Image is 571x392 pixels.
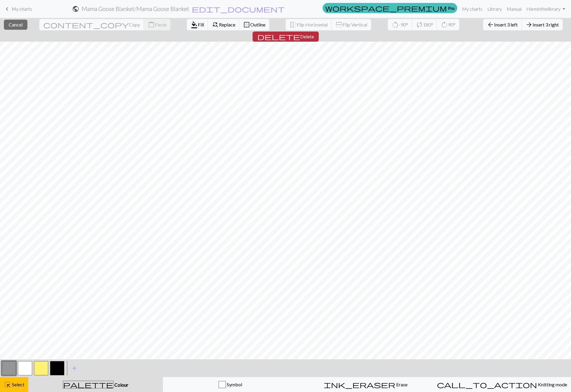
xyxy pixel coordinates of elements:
[460,3,485,15] a: My charts
[43,21,129,29] span: content_copy
[343,22,367,27] span: Flip Vertical
[399,22,408,27] span: -90°
[212,21,219,29] span: find_replace
[487,21,494,29] span: arrow_back
[412,19,437,30] button: 180°
[433,377,571,392] button: Knitting mode
[423,22,433,27] span: 180°
[243,21,250,29] span: border_outer
[219,22,235,27] span: Replace
[286,19,332,30] button: Flip Horizontal
[290,21,297,29] span: flip
[494,22,518,27] span: Insert 3 left
[324,380,395,389] span: ink_eraser
[416,21,423,29] span: sync
[4,20,27,30] button: Cancel
[198,22,204,27] span: Fill
[63,380,113,389] span: palette
[129,22,140,27] span: Copy
[392,21,399,29] span: rotate_left
[9,22,23,27] span: Cancel
[11,382,24,387] span: Select
[39,19,144,30] button: Copy
[441,21,448,29] span: rotate_right
[239,19,269,30] button: Outline
[485,3,504,15] a: Library
[323,3,457,13] a: Pro
[533,22,559,27] span: Insert 3 right
[4,380,11,389] span: highlight_alt
[483,19,522,30] button: Insert 3 left
[250,22,265,27] span: Outline
[395,382,407,387] span: Erase
[192,5,285,13] span: edit_document
[82,5,189,12] h2: Mama Goose Blanket / Mama Goose Blanket
[208,19,239,30] button: Replace
[191,21,198,29] span: format_color_fill
[332,19,371,30] button: Flip Vertical
[4,5,11,13] span: keyboard_arrow_left
[226,382,242,387] span: Symbol
[504,3,524,15] a: Manual
[257,32,300,41] span: delete
[524,3,567,15] a: Hieminthelibrary
[253,32,319,42] button: Delete
[437,19,459,30] button: 90°
[437,380,537,389] span: call_to_action
[522,19,563,30] button: Insert 3 right
[335,21,343,28] span: flip
[72,5,79,13] span: public
[4,4,32,14] a: My charts
[300,34,314,39] span: Delete
[298,377,433,392] button: Erase
[113,382,128,388] span: Colour
[448,22,455,27] span: 90°
[12,6,32,12] span: My charts
[163,377,298,392] button: Symbol
[325,4,447,12] span: workspace_premium
[71,364,78,372] span: add
[28,377,163,392] button: Colour
[525,21,533,29] span: arrow_forward
[388,19,412,30] button: -90°
[537,382,567,387] span: Knitting mode
[297,22,328,27] span: Flip Horizontal
[187,19,208,30] button: Fill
